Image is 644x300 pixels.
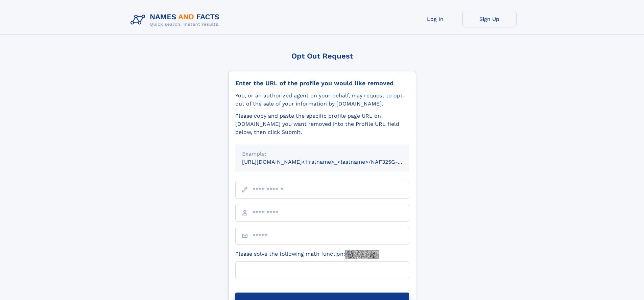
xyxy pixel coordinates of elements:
[235,92,409,108] div: You, or an authorized agent on your behalf, may request to opt-out of the sale of your informatio...
[235,112,409,136] div: Please copy and paste the specific profile page URL on [DOMAIN_NAME] you want removed into the Pr...
[462,11,517,27] a: Sign Up
[408,11,462,27] a: Log In
[235,79,409,87] div: Enter the URL of the profile you would like removed
[128,11,225,29] img: Logo Names and Facts
[228,52,416,60] div: Opt Out Request
[242,150,402,158] div: Example:
[235,250,379,259] label: Please solve the following math function:
[242,159,422,165] small: [URL][DOMAIN_NAME]<firstname>_<lastname>/NAF325G-xxxxxxxx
